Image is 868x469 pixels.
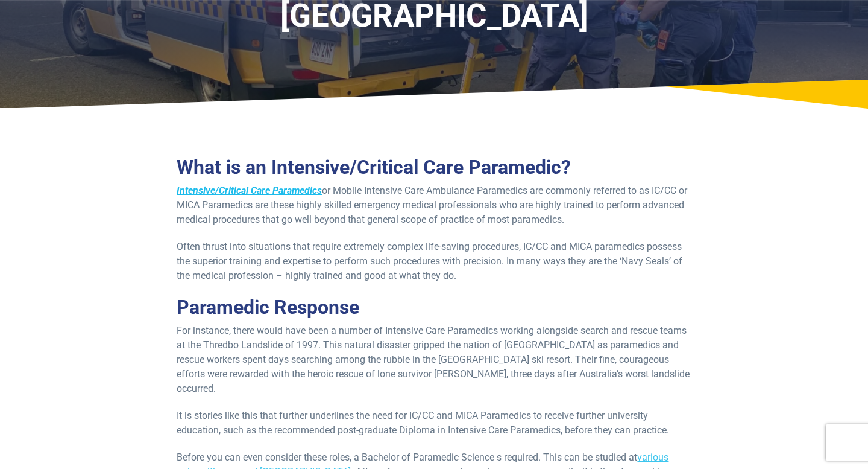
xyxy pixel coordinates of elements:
[177,183,691,227] p: or Mobile Intensive Care Ambulance Paramedics are commonly referred to as IC/CC or MICA Paramedic...
[177,240,691,283] p: Often thrust into situations that require extremely complex life-saving procedures, IC/CC and MIC...
[177,156,691,179] h2: What is an Intensive/Critical Care Paramedic?
[177,185,322,196] a: Intensive/Critical Care Paramedics
[177,409,691,438] p: It is stories like this that further underlines the need for IC/CC and MICA Paramedics to receive...
[177,296,691,319] h2: Paramedic Response
[177,324,691,396] p: For instance, there would have been a number of Intensive Care Paramedics working alongside searc...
